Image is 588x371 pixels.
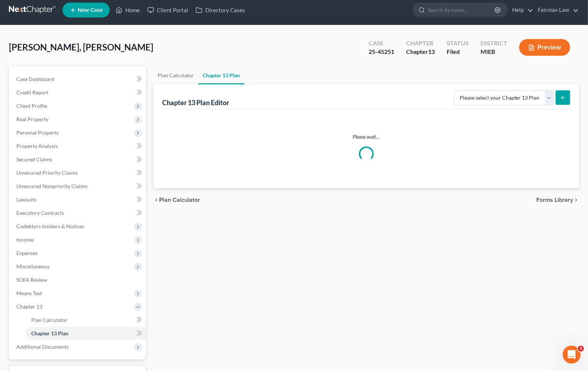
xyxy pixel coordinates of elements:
[159,197,200,203] span: Plan Calculator
[16,303,42,310] span: Chapter 13
[508,3,533,17] a: Help
[10,206,146,220] a: Executory Contracts
[10,166,146,180] a: Unsecured Priority Claims
[481,48,507,56] div: MIEB
[16,277,47,283] span: SOFA Review
[447,48,469,56] div: Filed
[534,3,579,17] a: Fairmax Law
[16,263,49,270] span: Miscellaneous
[428,48,435,55] span: 13
[153,67,198,84] a: Plan Calculator
[16,250,38,256] span: Expenses
[16,156,52,162] span: Secured Claims
[369,39,394,48] div: Case
[536,197,579,203] button: Forms Library chevron_right
[16,290,42,296] span: Means Test
[16,343,69,350] span: Additional Documents
[10,180,146,193] a: Unsecured Nonpriority Claims
[25,327,146,340] a: Chapter 13 Plan
[573,197,579,203] i: chevron_right
[153,197,159,203] i: chevron_left
[406,39,435,48] div: Chapter
[16,170,78,176] span: Unsecured Priority Claims
[563,346,581,364] iframe: Intercom live chat
[578,346,584,352] span: 3
[144,3,192,17] a: Client Portal
[31,317,67,323] span: Plan Calculator
[16,89,48,96] span: Credit Report
[16,196,36,203] span: Lawsuits
[198,67,244,84] a: Chapter 13 Plan
[536,197,573,203] span: Forms Library
[31,330,68,336] span: Chapter 13 Plan
[10,273,146,287] a: SOFA Review
[406,48,435,56] div: Chapter
[78,7,103,13] span: New Case
[25,313,146,327] a: Plan Calculator
[16,143,58,149] span: Property Analysis
[168,133,564,141] p: Please wait...
[192,3,249,17] a: Directory Cases
[9,42,153,52] span: [PERSON_NAME], [PERSON_NAME]
[519,39,570,56] button: Preview
[16,236,33,243] span: Income
[16,129,59,136] span: Personal Property
[16,223,84,229] span: Codebtors Insiders & Notices
[447,39,469,48] div: Status
[153,197,200,203] button: chevron_left Plan Calculator
[16,183,87,189] span: Unsecured Nonpriority Claims
[369,48,394,56] div: 25-45251
[10,86,146,99] a: Credit Report
[112,3,144,17] a: Home
[10,72,146,86] a: Case Dashboard
[428,3,496,17] input: Search by name...
[16,116,48,122] span: Real Property
[16,210,64,216] span: Executory Contracts
[16,76,54,82] span: Case Dashboard
[481,39,507,48] div: District
[162,98,229,107] div: Chapter 13 Plan Editor
[10,153,146,166] a: Secured Claims
[10,193,146,206] a: Lawsuits
[16,103,47,109] span: Client Profile
[10,139,146,153] a: Property Analysis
